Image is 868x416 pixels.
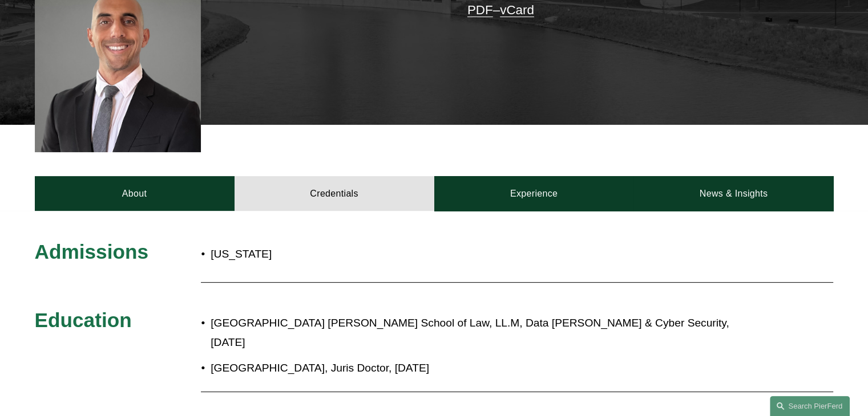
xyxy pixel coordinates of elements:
[235,176,434,210] a: Credentials
[633,176,833,210] a: News & Insights
[35,240,148,263] span: Admissions
[35,309,132,331] span: Education
[434,176,634,210] a: Experience
[211,358,733,378] p: [GEOGRAPHIC_DATA], Juris Doctor, [DATE]
[35,176,235,210] a: About
[500,3,534,17] a: vCard
[770,396,850,416] a: Search this site
[467,3,493,17] a: PDF
[211,313,733,353] p: [GEOGRAPHIC_DATA] [PERSON_NAME] School of Law, LL.M, Data [PERSON_NAME] & Cyber Security, [DATE]
[211,244,500,264] p: [US_STATE]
